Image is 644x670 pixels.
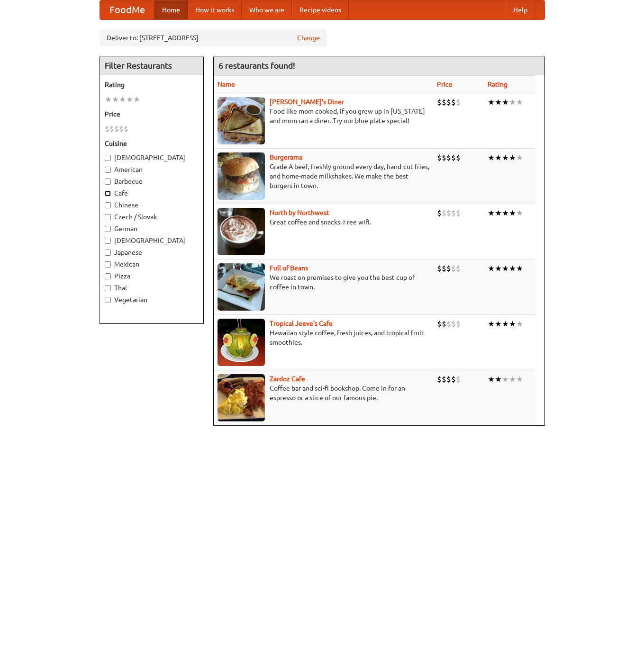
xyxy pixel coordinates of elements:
[105,139,199,148] h5: Cuisine
[446,319,451,329] li: $
[105,295,199,304] label: Vegetarian
[105,273,111,279] input: Pizza
[218,107,429,125] p: Food like mom cooked, if you grew up in [US_STATE] and mom ran a diner. Try our blue plate special!
[456,263,461,274] li: $
[442,97,446,107] li: $
[509,97,516,107] li: ★
[100,0,154,19] a: FoodMe
[488,208,495,218] li: ★
[270,375,305,383] a: Zardoz Cafe
[218,162,429,190] p: Grade A beef, freshly ground every day, hand-cut fries, and home-made milkshakes. We make the bes...
[124,124,128,134] li: $
[218,208,265,255] img: north.jpg
[502,208,509,218] li: ★
[495,152,502,163] li: ★
[451,263,456,274] li: $
[105,261,111,268] input: Mexican
[270,264,308,272] a: Full of Beans
[437,263,442,274] li: $
[105,124,109,134] li: $
[442,319,446,329] li: $
[270,209,329,216] b: North by Northwest
[100,56,203,75] h4: Filter Restaurants
[456,374,461,384] li: $
[105,155,111,161] input: [DEMOGRAPHIC_DATA]
[105,190,111,197] input: Cafe
[100,29,327,46] div: Deliver to: [STREET_ADDRESS]
[509,319,516,329] li: ★
[509,263,516,274] li: ★
[105,177,199,186] label: Barbecue
[105,248,199,257] label: Japanese
[105,236,199,245] label: [DEMOGRAPHIC_DATA]
[297,33,320,43] a: Change
[509,374,516,384] li: ★
[502,374,509,384] li: ★
[451,319,456,329] li: $
[218,152,265,200] img: burgerama.jpg
[109,124,114,134] li: $
[442,208,446,218] li: $
[502,263,509,274] li: ★
[502,97,509,107] li: ★
[105,202,111,208] input: Chinese
[105,80,199,89] h5: Rating
[456,208,461,218] li: $
[270,320,333,327] a: Tropical Jeeve's Cafe
[442,152,446,163] li: $
[114,124,119,134] li: $
[516,374,523,384] li: ★
[456,319,461,329] li: $
[516,208,523,218] li: ★
[105,271,199,281] label: Pizza
[105,224,199,233] label: German
[451,152,456,163] li: $
[218,97,265,144] img: sallys.jpg
[105,297,111,303] input: Vegetarian
[270,153,302,161] a: Burgerama
[242,0,292,19] a: Who we are
[446,263,451,274] li: $
[495,374,502,384] li: ★
[437,374,442,384] li: $
[188,0,242,19] a: How it works
[218,328,429,347] p: Hawaiian style coffee, fresh juices, and tropical fruit smoothies.
[112,94,119,105] li: ★
[446,374,451,384] li: $
[451,208,456,218] li: $
[502,152,509,163] li: ★
[126,94,133,105] li: ★
[105,226,111,232] input: German
[105,283,199,293] label: Thai
[488,319,495,329] li: ★
[218,374,265,421] img: zardoz.jpg
[218,263,265,311] img: beans.jpg
[442,374,446,384] li: $
[105,212,199,222] label: Czech / Slovak
[495,208,502,218] li: ★
[509,152,516,163] li: ★
[105,214,111,220] input: Czech / Slovak
[105,165,199,174] label: American
[451,374,456,384] li: $
[218,80,235,88] a: Name
[488,80,508,88] a: Rating
[133,94,140,105] li: ★
[105,179,111,185] input: Barbecue
[451,97,456,107] li: $
[270,98,344,106] a: [PERSON_NAME]'s Diner
[488,374,495,384] li: ★
[218,384,429,402] p: Coffee bar and sci-fi bookshop. Come in for an espresso or a slice of our famous pie.
[446,97,451,107] li: $
[105,259,199,269] label: Mexican
[154,0,188,19] a: Home
[516,319,523,329] li: ★
[456,97,461,107] li: $
[105,109,199,119] h5: Price
[119,124,124,134] li: $
[105,285,111,291] input: Thai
